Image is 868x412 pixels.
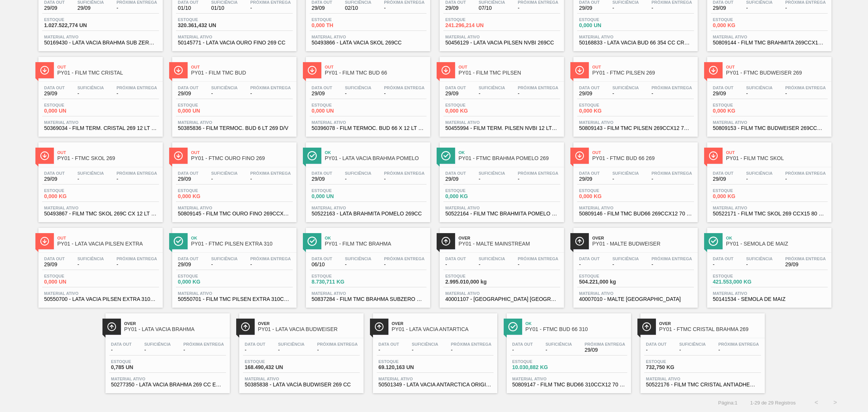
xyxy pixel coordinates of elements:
span: - [785,91,826,96]
span: 50493866 - LATA VACIA SKOL 269CC [312,40,425,46]
a: ÍconeOutPY01 - FILM TMC BUDData out29/09Suficiência-Próxima Entrega-Estoque0,000 UNMaterial ativo... [167,51,300,137]
span: Estoque [445,188,498,193]
span: - [250,91,291,96]
span: 50522163 - LATA BRAHMITA POMELO 269CC [312,211,425,217]
span: 50550701 - FILM TMC PILSEN EXTRA 310CCX12 80 UM [178,296,291,302]
span: 29/09 [178,176,199,182]
a: ÍconeOverPY01 - MALTE MAINSTREAMData out-Suficiência-Próxima Entrega-Estoque2.995.010,000 kgMater... [434,222,568,308]
img: Ícone [575,66,584,75]
span: 29/09 [178,262,199,267]
span: Próxima Entrega [250,85,291,90]
span: Estoque [44,274,97,278]
span: Suficiência [746,171,772,175]
span: 29/09 [44,91,65,96]
span: - [116,5,157,11]
span: 29/09 [445,91,466,96]
span: - [713,262,734,267]
span: Estoque [713,103,766,107]
span: Material ativo [713,120,826,125]
span: Material ativo [445,206,558,210]
span: 421.553,000 KG [713,279,766,285]
span: - [211,91,237,96]
img: Ícone [575,151,584,160]
span: - [518,5,558,11]
span: 50493867 - FILM TMC SKOL 269C CX 12 LT D/V 80 UM [44,211,157,217]
span: Data out [44,85,65,90]
span: Material ativo [713,206,826,210]
span: Material ativo [312,120,425,125]
span: - [250,5,291,11]
span: 0,000 KG [579,108,632,114]
span: Data out [44,171,65,175]
span: 0,000 UN [312,108,364,114]
span: 0,000 UN [579,23,632,28]
span: Estoque [713,274,766,278]
span: - [77,262,104,267]
span: 29/09 [312,176,332,182]
span: Estoque [445,274,498,278]
span: Ok [458,150,560,155]
span: Estoque [44,103,97,107]
span: - [478,176,505,182]
span: 29/09 [579,91,600,96]
span: Data out [312,171,332,175]
span: Data out [713,256,734,261]
span: PY01 - LATA VACIA PILSEN EXTRA [57,241,159,247]
img: Ícone [575,237,584,246]
span: - [384,5,425,11]
span: 29/09 [579,176,600,182]
span: PY01 - FTMC BRAHMA POMELO 269 [458,156,560,161]
span: Suficiência [211,85,237,90]
span: Estoque [579,17,632,22]
span: - [612,176,639,182]
span: 50169430 - LATA VACIA BRAHMA SUB ZERO 269 CC CROWN [44,40,157,46]
img: Ícone [709,66,718,75]
span: - [77,91,104,96]
span: Material ativo [312,291,425,296]
span: Próxima Entrega [518,85,558,90]
span: - [116,91,157,96]
span: Próxima Entrega [651,256,692,261]
span: Suficiência [746,256,772,261]
span: - [518,91,558,96]
a: ÍconeOkPY01 - SEMOLA DE MAIZData out-Suficiência-Próxima Entrega29/09Estoque421.553,000 KGMateria... [701,222,835,308]
span: Estoque [178,188,231,193]
span: 50550700 - LATA VACIA PILSEN EXTRA 310CC [44,296,157,302]
span: Data out [713,171,734,175]
span: PY01 - SEMOLA DE MAIZ [726,241,828,247]
span: - [384,176,425,182]
span: 320.361,432 UN [178,23,231,28]
a: ÍconeOutPY01 - FILM TMC CRISTALData out29/09Suficiência-Próxima Entrega-Estoque0,000 UNMaterial a... [33,51,167,137]
span: Material ativo [312,206,425,210]
span: 01/10 [178,5,199,11]
span: Próxima Entrega [250,171,291,175]
span: 0,000 KG [579,194,632,199]
span: Data out [713,85,734,90]
span: Suficiência [612,85,639,90]
span: Estoque [312,188,364,193]
span: Ok [325,150,426,155]
span: Material ativo [579,291,692,296]
span: 0,000 KG [178,279,231,285]
span: 29/09 [713,91,734,96]
span: Ok [325,236,426,240]
span: Data out [178,256,199,261]
span: Suficiência [478,171,505,175]
span: Data out [178,171,199,175]
a: ÍconeOkPY01 - FILM TMC BRAHMAData out06/10Suficiência-Próxima Entrega-Estoque8.730,711 KGMaterial... [300,222,434,308]
span: PY01 - MALTE MAINSTREAM [458,241,560,247]
span: 29/09 [579,5,600,11]
span: - [518,262,558,267]
span: - [746,5,772,11]
span: - [746,91,772,96]
span: 02/10 [345,5,371,11]
span: 0,000 KG [445,194,498,199]
span: 0,000 UN [44,279,97,285]
span: 29/09 [44,262,65,267]
span: 29/09 [178,91,199,96]
span: 2.995.010,000 kg [445,279,498,285]
span: Próxima Entrega [651,85,692,90]
span: Próxima Entrega [116,256,157,261]
a: ÍconeOutPY01 - FTMC OURO FINO 269Data out29/09Suficiência-Próxima Entrega-Estoque0,000 KGMaterial... [167,137,300,222]
span: Out [191,65,293,69]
